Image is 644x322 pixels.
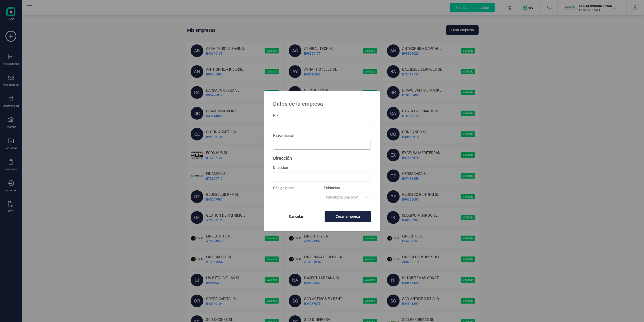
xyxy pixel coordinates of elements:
[273,185,320,191] label: Código postal
[269,97,375,109] p: Datos de la empresa
[273,155,371,161] p: Dirección
[324,185,371,191] label: Población
[273,133,371,138] label: Razón social
[273,211,319,222] button: Cancelar
[325,211,371,222] button: Crear empresa
[273,113,371,118] label: NIF
[273,165,371,170] label: Dirección
[277,214,316,219] span: Cancelar
[329,214,367,219] span: Crear empresa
